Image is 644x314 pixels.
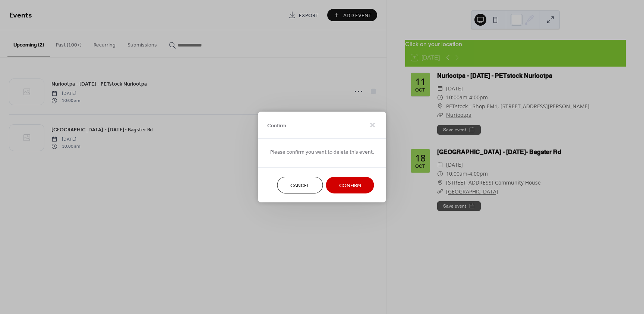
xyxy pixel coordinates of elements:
[270,148,374,156] span: Please confirm you want to delete this event.
[339,182,361,190] span: Confirm
[326,177,374,193] button: Confirm
[267,122,286,129] span: Confirm
[277,177,323,193] button: Cancel
[290,182,310,190] span: Cancel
